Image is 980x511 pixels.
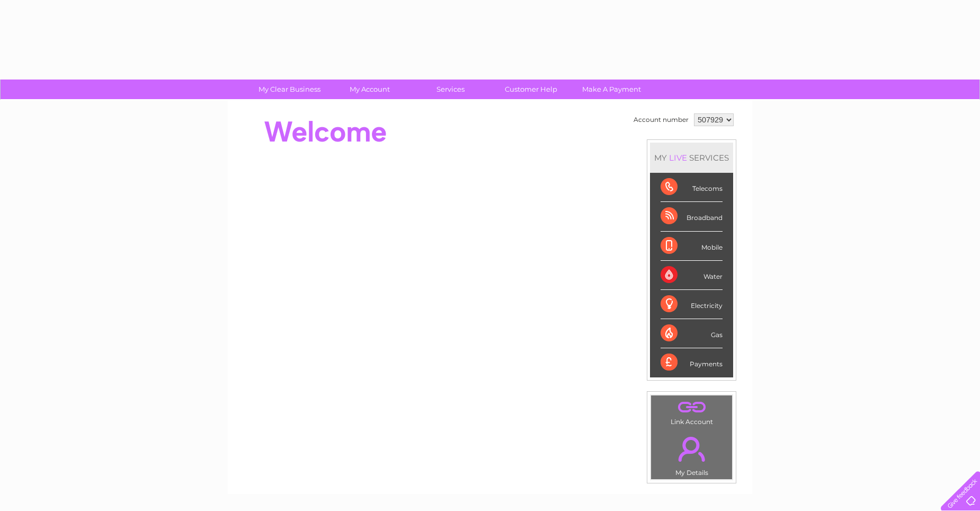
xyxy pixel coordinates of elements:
a: . [654,430,729,468]
div: Gas [661,319,723,348]
a: Services [407,80,494,99]
div: Payments [661,348,723,377]
td: Link Account [651,395,733,428]
a: My Account [326,80,414,99]
a: Customer Help [487,80,575,99]
div: LIVE [667,153,689,163]
a: My Clear Business [246,80,333,99]
div: Electricity [661,290,723,319]
div: MY SERVICES [650,143,733,173]
div: Telecoms [661,173,723,202]
td: My Details [651,428,733,480]
div: Water [661,261,723,290]
div: Mobile [661,232,723,261]
div: Broadband [661,202,723,231]
a: . [654,398,729,417]
td: Account number [631,111,691,129]
a: Make A Payment [568,80,655,99]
